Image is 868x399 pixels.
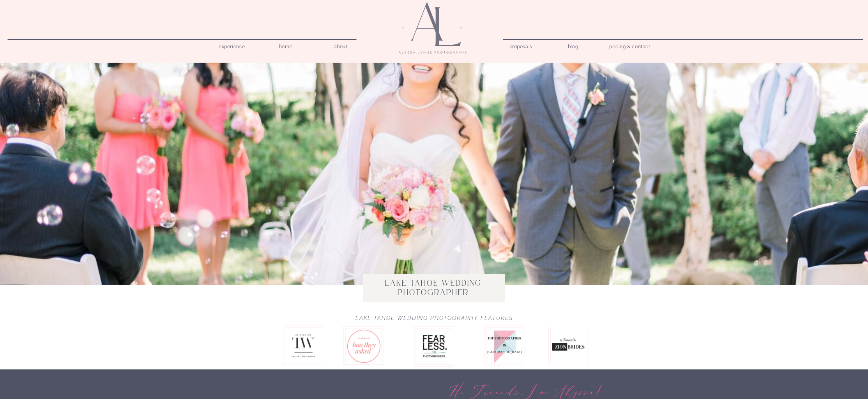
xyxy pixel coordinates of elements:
p: Top Photographer in [GEOGRAPHIC_DATA] [487,335,523,364]
a: pricing & contact [606,42,654,53]
h2: Lake Tahoe Wedding Photography Features [340,315,529,325]
p: hi friends, i'm alyssa! [415,383,638,397]
a: home [275,42,297,49]
h1: Lake Tahoe wedding photographer [364,279,503,297]
a: about [330,42,352,49]
a: experience [214,42,251,49]
a: proposals [509,42,532,49]
a: blog [562,42,584,49]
